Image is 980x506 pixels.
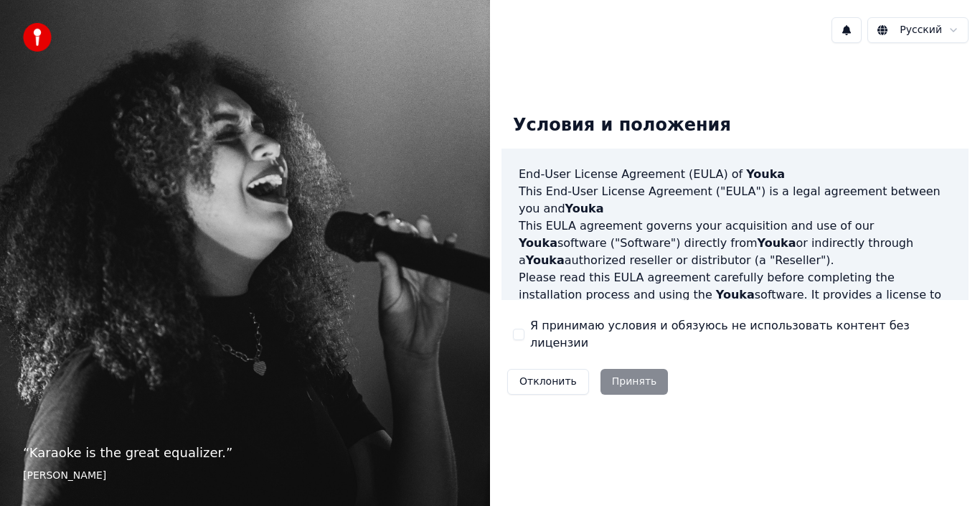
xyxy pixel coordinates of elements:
[746,167,785,181] span: Youka
[507,369,589,395] button: Отклонить
[519,166,951,183] h3: End-User License Agreement (EULA) of
[519,183,951,217] p: This End-User License Agreement ("EULA") is a legal agreement between you and
[758,236,796,250] span: Youka
[716,288,755,301] span: Youka
[530,317,957,352] label: Я принимаю условия и обязуюсь не использовать контент без лицензии
[526,253,565,267] span: Youka
[565,202,604,215] span: Youka
[519,217,951,269] p: This EULA agreement governs your acquisition and use of our software ("Software") directly from o...
[519,236,557,250] span: Youka
[23,443,467,463] p: “ Karaoke is the great equalizer. ”
[519,269,951,338] p: Please read this EULA agreement carefully before completing the installation process and using th...
[501,103,743,149] div: Условия и положения
[23,23,52,52] img: youka
[23,469,467,483] footer: [PERSON_NAME]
